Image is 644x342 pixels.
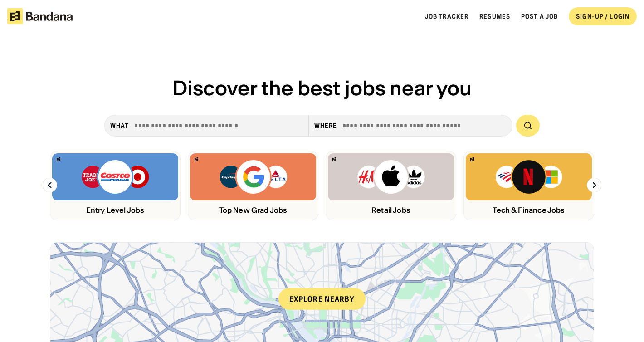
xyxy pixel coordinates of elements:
img: Bandana logo [470,157,474,161]
img: H&M, Apply, Adidas logos [356,159,425,195]
img: Capital One, Google, Delta logos [219,159,288,195]
img: Left Arrow [43,178,57,192]
a: Job Tracker [425,12,468,20]
div: Entry Level Jobs [52,206,178,215]
div: SIGN-UP / LOGIN [576,12,629,20]
a: Bandana logoBank of America, Netflix, Microsoft logosTech & Finance Jobs [463,151,594,220]
img: Bandana logotype [7,8,73,24]
img: Trader Joe’s, Costco, Target logos [81,159,150,195]
a: Resumes [479,12,510,20]
img: Right Arrow [587,178,601,192]
div: Retail Jobs [328,206,454,215]
img: Bandana logo [195,157,198,161]
img: Bandana logo [57,157,60,161]
div: Explore nearby [278,288,366,310]
div: what [110,122,129,130]
img: Bandana logo [332,157,336,161]
img: Bank of America, Netflix, Microsoft logos [495,159,563,195]
a: Bandana logoTrader Joe’s, Costco, Target logosEntry Level Jobs [50,151,181,220]
span: Discover the best jobs near you [172,75,472,101]
div: Top New Grad Jobs [190,206,316,215]
a: Bandana logoH&M, Apply, Adidas logosRetail Jobs [326,151,456,220]
div: Tech & Finance Jobs [466,206,592,215]
a: Post a job [521,12,558,20]
div: Where [314,122,337,130]
a: Bandana logoCapital One, Google, Delta logosTop New Grad Jobs [188,151,318,220]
